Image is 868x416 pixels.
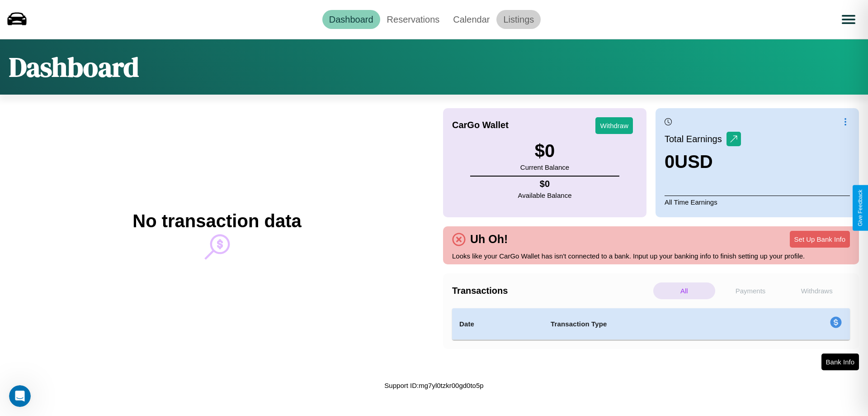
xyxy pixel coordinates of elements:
p: All [653,282,715,299]
h4: CarGo Wallet [452,120,509,130]
h3: $ 0 [520,141,569,161]
h4: Transactions [452,286,651,296]
button: Withdraw [595,117,633,134]
h4: $ 0 [518,179,572,189]
button: Bank Info [821,354,859,370]
iframe: Intercom live chat [9,385,31,407]
h4: Uh Oh! [466,233,512,246]
a: Listings [496,10,541,29]
p: All Time Earnings [665,196,850,208]
div: Give Feedback [857,190,863,226]
h3: 0 USD [665,152,741,172]
button: Open menu [836,7,861,32]
p: Withdraws [786,282,848,299]
h4: Date [459,319,536,330]
a: Reservations [380,10,447,29]
table: simple table [452,308,850,340]
button: Set Up Bank Info [790,231,850,248]
p: Payments [720,282,782,299]
p: Support ID: mg7yl0tzkr00gd0to5p [384,379,483,392]
p: Looks like your CarGo Wallet has isn't connected to a bank. Input up your banking info to finish ... [452,250,850,262]
a: Dashboard [322,10,380,29]
h2: No transaction data [132,211,301,231]
p: Total Earnings [665,131,726,147]
p: Available Balance [518,189,572,201]
a: Calendar [446,10,496,29]
p: Current Balance [520,161,569,173]
h4: Transaction Type [551,319,756,330]
h1: Dashboard [9,48,139,86]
